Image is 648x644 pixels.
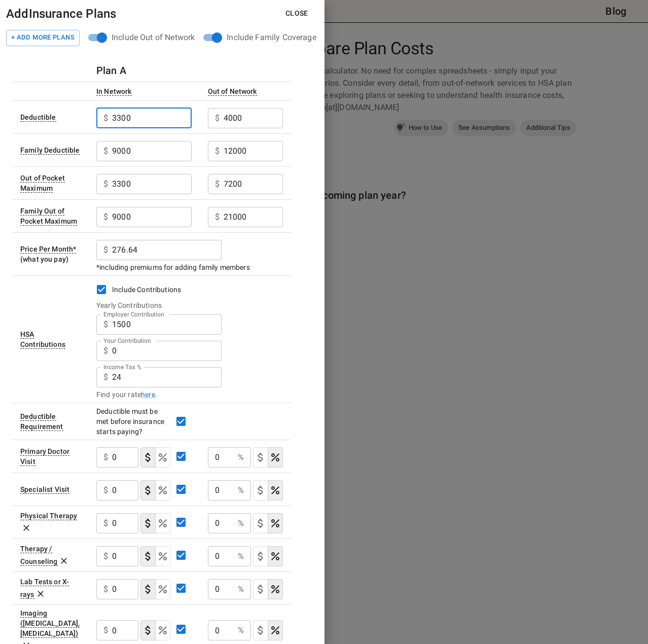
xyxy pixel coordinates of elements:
div: A behavioral health therapy session. [20,545,58,566]
svg: Select if this service charges coinsurance, a percentage of the medical expense that you pay to y... [269,517,281,529]
button: copayment [253,546,268,566]
svg: Select if this service charges coinsurance, a percentage of the medical expense that you pay to y... [157,583,169,595]
svg: Select if this service charges a copay (or copayment), a set dollar amount (e.g. $30) you pay to ... [142,550,154,562]
svg: Select if this service charges a copay (or copayment), a set dollar amount (e.g. $30) you pay to ... [255,550,267,562]
p: $ [103,112,108,124]
p: $ [215,145,220,157]
svg: Select if this service charges a copay (or copayment), a set dollar amount (e.g. $30) you pay to ... [255,451,267,463]
svg: Select if this service charges coinsurance, a percentage of the medical expense that you pay to y... [269,624,281,636]
p: $ [103,345,108,357]
div: Amount of money you must individually pay from your pocket before the health plan starts to pay. ... [20,113,56,122]
svg: Select if this service charges coinsurance, a percentage of the medical expense that you pay to y... [269,484,281,496]
div: position [203,28,324,47]
svg: Select if this service charges coinsurance, a percentage of the medical expense that you pay to y... [157,484,169,496]
button: Add Plan to Comparison [6,30,80,46]
svg: Select if this service charges a copay (or copayment), a set dollar amount (e.g. $30) you pay to ... [255,484,267,496]
div: Sometimes called 'Out of Pocket Limit' or 'Annual Limit'. This is the maximum amount of money tha... [20,174,65,193]
p: $ [103,484,108,496]
div: Include Family Coverage [227,31,316,44]
p: $ [103,517,108,529]
button: copayment [253,513,268,533]
button: coinsurance [268,480,283,500]
p: $ [103,624,108,636]
p: % [238,517,244,529]
p: % [238,484,244,496]
p: $ [103,583,108,595]
p: $ [103,550,108,562]
div: Find your rate . [96,389,283,400]
p: % [238,583,244,595]
p: % [238,451,244,463]
span: Include Contributions [112,285,181,294]
svg: Select if this service charges coinsurance, a percentage of the medical expense that you pay to y... [269,451,281,463]
div: Sometimes called 'Specialist' or 'Specialist Office Visit'. This is a visit to a doctor with a sp... [20,485,69,494]
div: cost type [253,579,283,599]
button: copayment [253,447,268,468]
button: coinsurance [155,480,170,500]
button: copayment [253,480,268,500]
p: % [238,550,244,562]
button: coinsurance [268,620,283,640]
div: cost type [140,546,170,566]
label: Employer Contribution [103,310,164,318]
div: Imaging (MRI, PET, CT) [20,609,80,638]
button: coinsurance [155,447,170,468]
div: Similar to deductible, but applies to your whole family. Once the total money spent by covered by... [20,146,80,155]
p: % [238,624,244,636]
p: $ [215,211,220,223]
label: Your Contribution [103,336,151,345]
button: coinsurance [268,513,283,533]
div: cost type [253,546,283,566]
div: Physical Therapy [20,512,77,520]
div: cost type [140,447,170,468]
svg: Select if this service charges a copay (or copayment), a set dollar amount (e.g. $30) you pay to ... [142,484,154,496]
div: cost type [253,620,283,640]
svg: Select if this service charges a copay (or copayment), a set dollar amount (e.g. $30) you pay to ... [255,517,267,529]
td: *including premiums for adding family members [88,232,291,275]
svg: Select if this service charges a copay (or copayment), a set dollar amount (e.g. $30) you pay to ... [142,624,154,636]
p: $ [103,318,108,331]
div: Similar to Out of Pocket Maximum, but applies to your whole family. This is the maximum amount of... [20,207,77,226]
button: copayment [140,579,156,599]
p: $ [103,145,108,157]
div: Deductible must be met before insurance starts paying? [96,406,170,437]
div: This option will be 'Yes' for most plans. If your plan details say something to the effect of 'de... [20,412,63,431]
div: cost type [140,480,170,500]
p: $ [215,112,220,124]
div: Leave the checkbox empty if you don't what an HSA (Health Savings Account) is. If the insurance p... [20,330,65,349]
div: cost type [140,513,170,533]
button: coinsurance [155,546,170,566]
h6: Add Insurance Plans [6,4,116,23]
div: Costs for services from providers who've agreed on prices with your insurance plan. There are oft... [96,87,132,96]
div: cost type [140,579,170,599]
p: $ [103,211,108,223]
button: copayment [140,480,156,500]
svg: Select if this service charges coinsurance, a percentage of the medical expense that you pay to y... [269,550,281,562]
button: coinsurance [268,447,283,468]
button: copayment [140,447,156,468]
button: Close [277,4,316,23]
div: cost type [253,513,283,533]
button: copayment [140,620,156,640]
button: copayment [140,546,156,566]
svg: Select if this service charges coinsurance, a percentage of the medical expense that you pay to y... [157,550,169,562]
p: $ [103,371,108,383]
svg: Select if this service charges coinsurance, a percentage of the medical expense that you pay to y... [269,583,281,595]
button: coinsurance [268,579,283,599]
div: Costs for services from providers not contracted with your insurer. Out-of-network care often has... [208,87,257,96]
div: cost type [140,620,170,640]
p: $ [215,178,220,190]
div: Lab Tests or X-rays [20,578,69,599]
button: copayment [253,620,268,640]
h6: Plan A [96,62,126,79]
svg: Select if this service charges a copay (or copayment), a set dollar amount (e.g. $30) you pay to ... [255,583,267,595]
svg: Select if this service charges a copay (or copayment), a set dollar amount (e.g. $30) you pay to ... [142,517,154,529]
div: Include Out of Network [112,31,195,44]
label: Income Tax % [103,363,141,371]
svg: Select if this service charges coinsurance, a percentage of the medical expense that you pay to y... [157,517,169,529]
p: $ [103,178,108,190]
p: $ [103,244,108,256]
button: coinsurance [268,546,283,566]
button: coinsurance [155,620,170,640]
svg: Select if this service charges a copay (or copayment), a set dollar amount (e.g. $30) you pay to ... [255,624,267,636]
